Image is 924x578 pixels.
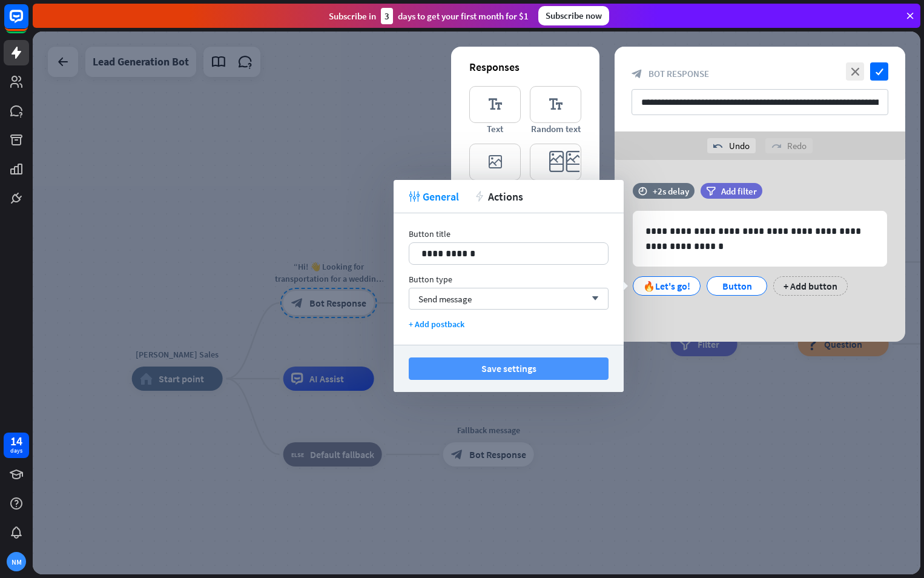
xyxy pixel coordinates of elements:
[706,187,716,196] i: filter
[4,433,29,458] a: 14 days
[717,277,757,295] div: Button
[10,5,46,41] button: Open LiveChat chat widget
[409,274,609,285] div: Button type
[409,319,609,330] div: + Add postback
[329,8,529,24] div: Subscribe in days to get your first month for $1
[409,228,609,239] div: Button title
[632,68,642,79] i: block_bot_response
[721,185,757,197] span: Add filter
[586,295,599,302] i: arrow_down
[648,68,709,79] span: Bot Response
[538,6,609,25] div: Subscribe now
[870,62,888,81] i: check
[10,436,22,447] div: 14
[381,8,393,24] div: 3
[423,190,459,204] span: General
[7,552,26,571] div: NM
[488,190,523,204] span: Actions
[409,191,420,202] i: tweak
[765,138,813,153] div: Redo
[418,293,472,305] span: Send message
[713,141,723,151] i: undo
[773,276,848,296] div: + Add button
[409,357,609,380] button: Save settings
[474,191,485,202] i: action
[707,138,756,153] div: Undo
[10,447,22,455] div: days
[846,62,864,81] i: close
[643,277,690,295] div: 🔥Let's go!
[638,187,647,195] i: time
[771,141,781,151] i: redo
[653,185,689,197] div: +2s delay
